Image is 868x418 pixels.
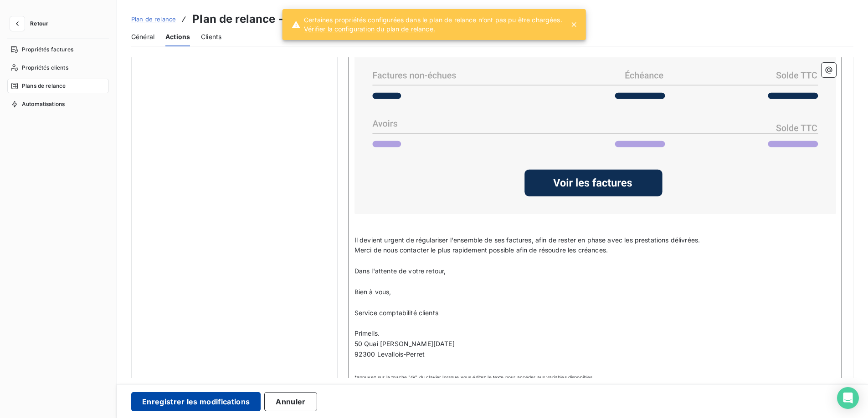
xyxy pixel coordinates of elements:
[7,97,109,111] a: Automatisations
[192,11,347,27] h3: Plan de relance - STANDARD
[837,387,859,409] div: Open Intercom Messenger
[304,15,562,25] span: Certaines propriétés configurées dans le plan de relance n’ont pas pu être chargées.
[354,267,446,275] span: Dans l'attente de votre retour,
[354,236,700,244] span: Il devient urgent de régulariser l'ensemble de ses factures, afin de rester en phase avec les pre...
[354,288,391,296] span: Bien à vous,
[7,60,109,75] a: Propriétés clients
[354,374,836,381] span: *appuyez sur la touche "@" du clavier lorsque vous éditez le texte pour accéder aux variables dis...
[304,25,562,34] a: Vérifier la configuration du plan de relance.
[354,340,455,347] span: 50 Quai [PERSON_NAME][DATE]
[22,64,68,72] span: Propriétés clients
[354,309,438,317] span: Service comptabilité clients
[264,392,317,411] button: Annuler
[201,32,221,41] span: Clients
[30,21,48,26] span: Retour
[165,32,190,41] span: Actions
[131,15,176,24] a: Plan de relance
[131,15,176,23] span: Plan de relance
[7,42,109,57] a: Propriétés factures
[22,82,66,90] span: Plans de relance
[22,100,65,108] span: Automatisations
[131,32,154,41] span: Général
[22,45,73,54] span: Propriétés factures
[131,392,261,411] button: Enregistrer les modifications
[354,350,425,358] span: 92300 Levallois-Perret
[354,246,608,254] span: Merci de nous contacter le plus rapidement possible afin de résoudre les créances.
[354,329,380,337] span: Primelis.
[7,79,109,93] a: Plans de relance
[7,16,56,31] button: Retour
